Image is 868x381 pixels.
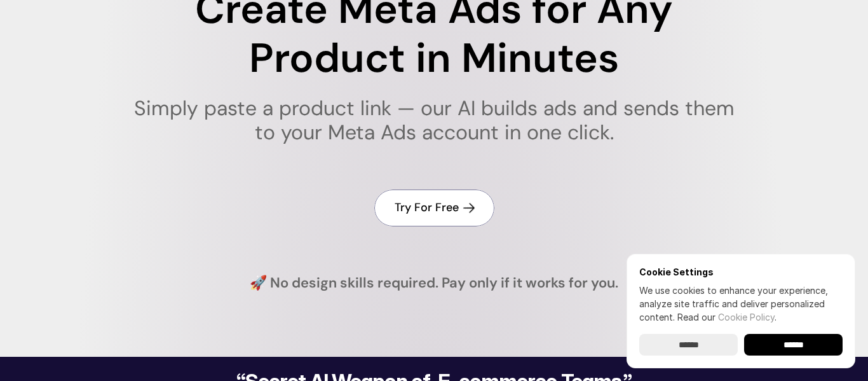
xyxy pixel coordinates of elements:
a: Try For Free [374,190,494,226]
span: Read our . [677,312,776,322]
h1: Simply paste a product link — our AI builds ads and sends them to your Meta Ads account in one cl... [126,96,743,145]
a: Cookie Policy [718,312,775,322]
h6: Cookie Settings [639,267,843,277]
p: We use cookies to enhance your experience, analyze site traffic and deliver personalized content. [639,284,843,324]
h4: 🚀 No design skills required. Pay only if it works for you. [250,274,618,293]
h4: Try For Free [395,200,459,216]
